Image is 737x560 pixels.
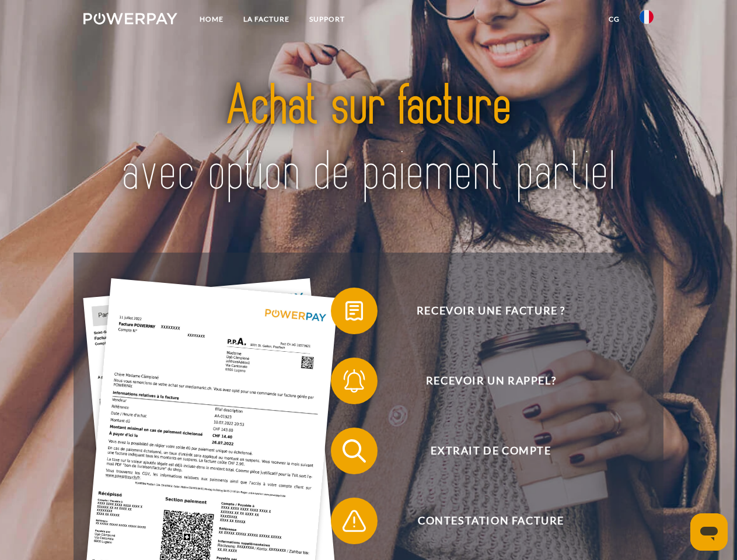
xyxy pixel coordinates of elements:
img: qb_bill.svg [340,296,369,325]
button: Extrait de compte [331,428,634,474]
img: qb_search.svg [340,436,369,466]
a: LA FACTURE [233,9,299,30]
a: Support [299,9,355,30]
img: qb_warning.svg [340,506,369,535]
span: Recevoir un rappel? [348,358,634,404]
span: Contestation Facture [348,498,634,544]
iframe: Bouton de lancement de la fenêtre de messagerie [690,513,728,551]
button: Recevoir une facture ? [331,288,634,334]
span: Recevoir une facture ? [348,288,634,334]
img: logo-powerpay-white.svg [83,13,177,24]
img: qb_bell.svg [340,366,369,395]
img: fr [640,10,654,24]
span: Extrait de compte [348,428,634,474]
a: CG [599,9,630,30]
button: Recevoir un rappel? [331,358,634,404]
button: Contestation Facture [331,498,634,544]
a: Home [190,9,233,30]
img: title-powerpay_fr.svg [111,56,626,223]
